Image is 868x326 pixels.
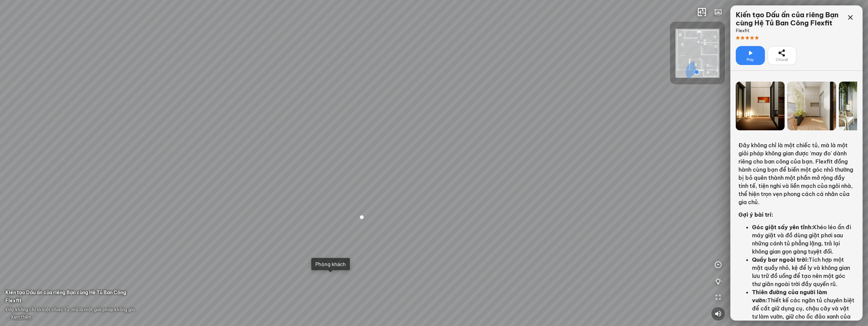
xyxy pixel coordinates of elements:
span: ... [5,314,31,320]
span: Chia sẻ [776,57,788,63]
div: Flexfit [736,27,844,34]
strong: Góc giặt sấy yên tĩnh: [752,224,813,231]
p: Đây không chỉ là một chiếc tủ, mà là một giải pháp không gian được 'may đo' dành riêng cho ban cô... [738,141,854,206]
span: star [755,36,759,40]
span: Xem thêm [11,314,31,320]
strong: Thiên đường của người làm vườn: [752,289,828,304]
span: star [745,36,749,40]
li: Khéo léo ẩn đi máy giặt và đồ dùng giặt phơi sau những cánh tủ phẳng lặng, trả lại không gian gọn... [752,223,854,256]
li: Tích hợp một mặt quầy nhỏ, kệ để ly và không gian lưu trữ đồ uống để tạo nên một góc thư giãn ngo... [752,256,854,288]
strong: Quầy bar ngoài trời: [752,256,809,263]
div: Kiến tạo Dấu ấn của riêng Bạn cùng Hệ Tủ Ban Công Flexfit [736,11,844,27]
span: star [736,36,740,40]
div: Phòng khách [315,261,346,267]
img: Flexfit_Apt1_M__JKL4XAWR2ATG.png [675,29,719,78]
strong: Gợi ý bài trí: [738,211,773,218]
span: star [741,36,745,40]
span: star [750,36,754,40]
span: Play [747,57,754,63]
